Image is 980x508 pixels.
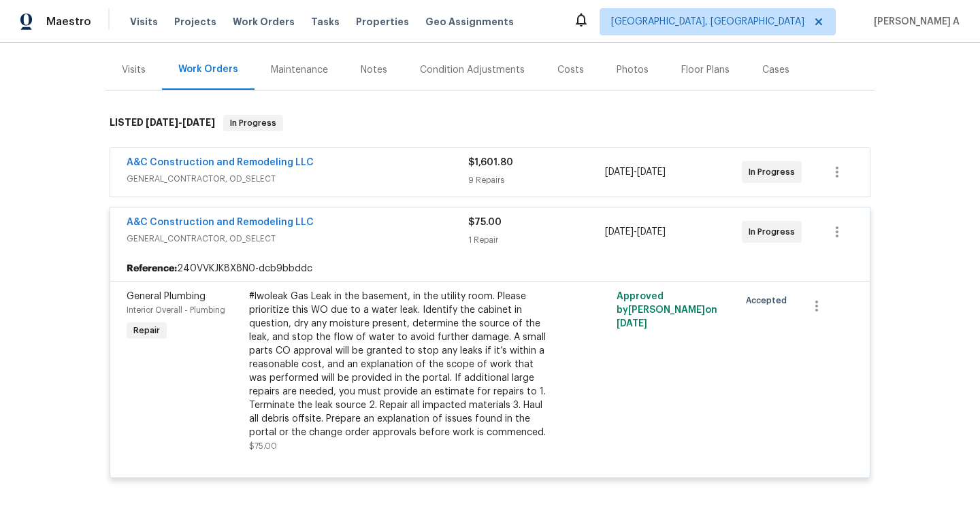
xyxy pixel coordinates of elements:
span: Geo Assignments [425,15,514,29]
span: [DATE] [182,118,215,127]
a: A&C Construction and Remodeling LLC [127,218,314,227]
span: Approved by [PERSON_NAME] on [617,292,717,328]
span: [DATE] [605,167,634,177]
span: $75.00 [468,218,502,227]
a: A&C Construction and Remodeling LLC [127,158,314,167]
div: Maintenance [271,63,328,77]
span: [DATE] [637,227,666,237]
div: Work Orders [178,63,238,76]
b: Reference: [127,262,177,275]
span: Accepted [746,294,792,307]
span: Projects [174,15,216,29]
span: Work Orders [233,15,295,29]
span: - [605,225,666,239]
span: $1,601.80 [468,158,513,167]
span: Visits [130,15,158,29]
span: In Progress [749,165,800,179]
span: Properties [356,15,409,29]
span: [DATE] [605,227,634,237]
span: - [146,118,215,127]
div: 9 Repairs [468,173,605,187]
span: GENERAL_CONTRACTOR, OD_SELECT [127,172,468,186]
span: [DATE] [146,118,178,127]
span: In Progress [749,225,800,239]
span: General Plumbing [127,292,206,301]
span: [PERSON_NAME] A [868,15,960,29]
span: [GEOGRAPHIC_DATA], [GEOGRAPHIC_DATA] [611,15,804,29]
div: 1 Repair [468,233,605,247]
span: [DATE] [637,167,666,177]
div: Photos [617,63,649,77]
div: Floor Plans [681,63,730,77]
div: 240VVKJK8X8N0-dcb9bbddc [110,256,870,281]
span: In Progress [225,116,282,130]
div: Notes [361,63,387,77]
span: Repair [128,324,165,337]
span: - [605,165,666,179]
div: Condition Adjustments [420,63,525,77]
div: Costs [557,63,584,77]
span: Maestro [46,15,91,29]
span: [DATE] [617,319,647,328]
div: Visits [122,63,146,77]
div: LISTED [DATE]-[DATE]In Progress [105,101,875,145]
h6: LISTED [110,115,215,131]
div: Cases [762,63,789,77]
span: $75.00 [249,442,277,450]
span: GENERAL_CONTRACTOR, OD_SELECT [127,232,468,245]
span: Interior Overall - Plumbing [127,306,225,314]
div: #lwoleak Gas Leak in the basement, in the utility room. Please prioritize this WO due to a water ... [249,290,547,439]
span: Tasks [311,17,340,27]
